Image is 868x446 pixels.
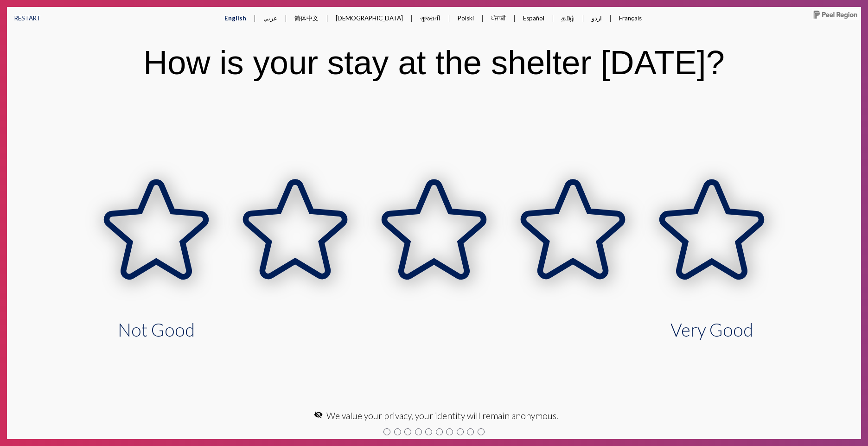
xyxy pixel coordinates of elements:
button: English [217,7,254,29]
mat-icon: visibility_off [314,410,323,419]
button: اردو [584,7,609,29]
button: 简体中文 [287,7,326,30]
button: عربي [256,7,285,29]
span: We value your privacy, your identity will remain anonymous. [326,410,558,421]
button: RESTART [7,7,48,29]
button: [DEMOGRAPHIC_DATA] [328,7,410,29]
button: Español [516,7,552,29]
img: Peel-Region-horiz-notag-K.jpg [812,9,859,20]
button: Français [612,7,649,29]
button: Polski [450,7,481,29]
button: ગુજરાતી [413,7,448,30]
button: ਪੰਜਾਬੀ [484,7,513,30]
button: தமிழ் [554,7,582,30]
div: How is your stay at the shelter [DATE]? [143,44,725,82]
